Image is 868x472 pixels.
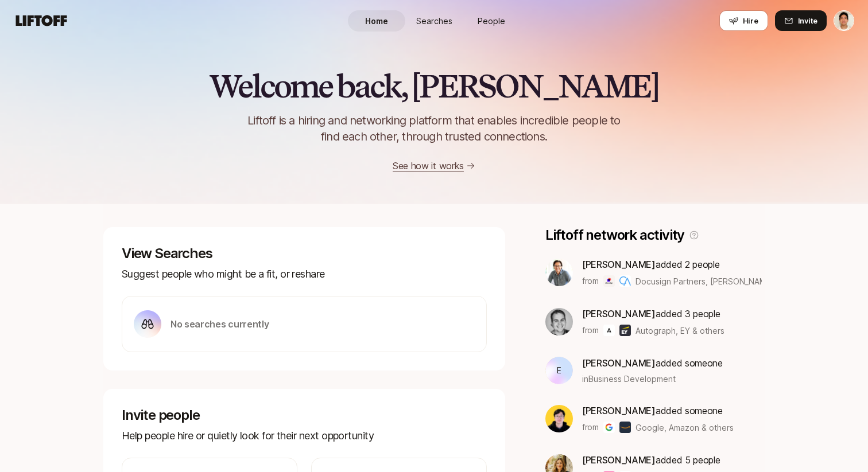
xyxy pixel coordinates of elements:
p: No searches currently [170,317,269,331]
a: Searches [405,10,463,32]
img: d8171d0d_cd14_41e6_887c_717ee5808693.jpg [545,259,573,286]
p: Suggest people who might be a fit, or reshare [122,266,487,282]
img: Jeremy Chen [834,11,854,30]
span: [PERSON_NAME] [582,454,656,466]
span: [PERSON_NAME] [582,357,656,369]
p: added 2 people [582,257,762,272]
a: See how it works [393,160,464,171]
p: Invite people [122,407,487,423]
p: added 5 people [582,453,762,467]
img: Docusign Partners [603,275,615,287]
span: [PERSON_NAME] [582,259,656,270]
span: Home [365,15,388,27]
span: Docusign Partners, [PERSON_NAME] & others [635,276,808,286]
p: Liftoff is a hiring and networking platform that enables incredible people to find each other, th... [228,112,640,145]
span: [PERSON_NAME] [582,405,656,416]
a: Home [348,10,405,32]
img: Autograph [603,325,615,336]
span: [PERSON_NAME] [582,308,656,319]
button: Invite [775,10,827,31]
p: Liftoff network activity [545,227,684,243]
p: added 3 people [582,306,724,321]
p: View Searches [122,245,487,262]
span: Autograph, EY & others [635,325,724,337]
p: Help people hire or quietly look for their next opportunity [122,428,487,444]
h2: Welcome back, [PERSON_NAME] [209,69,658,103]
p: from [582,323,599,337]
p: added someone [582,403,734,418]
p: from [582,274,599,288]
img: 311bb37e_50f9_4bd4_adc2_e86b878d3342.jfif [545,308,573,336]
img: Amazon [619,422,631,433]
span: Invite [798,15,817,26]
span: in Business Development [582,373,676,385]
button: Hire [719,10,768,31]
span: People [478,15,505,27]
span: Hire [743,15,758,26]
span: Searches [416,15,452,27]
img: CLARA Analytics [619,275,631,287]
img: 55d9318b_234e_4eda_b922_1b806df8ce07.jfif [545,405,573,432]
p: added someone [582,356,723,370]
img: Google [603,422,615,433]
a: People [463,10,520,32]
span: Google, Amazon & others [635,422,734,434]
p: from [582,420,599,434]
p: E [557,364,561,377]
button: Jeremy Chen [834,10,854,31]
img: EY [619,325,631,336]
